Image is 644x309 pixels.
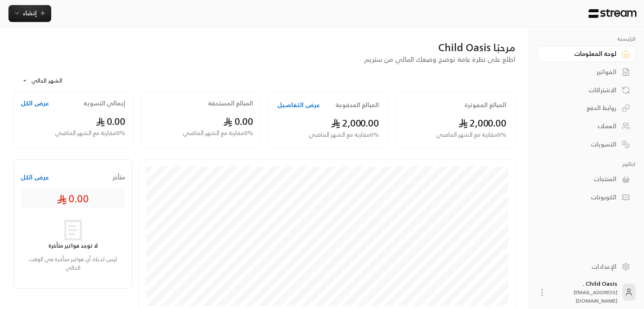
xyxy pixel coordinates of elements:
button: عرض التفاصيل [277,101,320,109]
span: [EMAIL_ADDRESS][DOMAIN_NAME] [574,288,617,305]
div: Child Oasis . [551,279,617,305]
button: عرض الكل [21,173,49,182]
a: التسويات [538,136,636,152]
div: المنتجات [548,175,616,183]
h2: المبالغ المستحقة [208,99,253,108]
p: كتالوج [538,161,636,168]
div: الفواتير [548,68,616,76]
span: 0 % مقارنة مع الشهر الماضي [55,129,125,138]
span: 0 % مقارنة مع الشهر الماضي [183,129,253,138]
a: المنتجات [538,171,636,188]
span: اطلع على نظرة عامة توضح وضعك المالي من ستريم [364,53,515,65]
span: متأخر [113,173,125,182]
div: الكوبونات [548,193,616,201]
a: لوحة المعلومات [538,46,636,62]
div: التسويات [548,140,616,149]
div: الاشتراكات [548,86,616,94]
p: ليس لديك أي فواتير متأخرة في الوقت الحالي [21,255,125,272]
a: الكوبونات [538,189,636,206]
a: الاشتراكات [538,82,636,98]
span: 0 % مقارنة مع الشهر الماضي [309,130,379,139]
div: لوحة المعلومات [548,50,616,58]
div: الإعدادات [548,262,616,271]
div: روابط الدفع [548,104,616,112]
a: الإعدادات [538,258,636,275]
button: إنشاء [8,5,51,22]
h2: المبالغ المفوترة [464,101,506,109]
strong: لا توجد فواتير متأخرة [48,241,98,251]
p: الرئيسية [538,36,636,42]
span: 0.00 [223,113,253,130]
span: 2,000.00 [458,114,506,132]
h2: المبالغ المدفوعة [335,101,379,109]
span: 0.00 [57,192,89,205]
img: Logo [588,9,637,18]
span: 2,000.00 [331,114,379,132]
span: 0.00 [96,113,126,130]
button: عرض الكل [21,99,49,108]
div: العملاء [548,122,616,130]
span: 0 % مقارنة مع الشهر الماضي [436,130,506,139]
a: الفواتير [538,64,636,80]
div: مرحبًا Child Oasis [14,41,515,54]
span: إنشاء [23,8,37,18]
a: روابط الدفع [538,100,636,116]
a: العملاء [538,118,636,135]
div: الشهر الحالي [18,70,81,92]
h2: إجمالي التسوية [83,99,125,108]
